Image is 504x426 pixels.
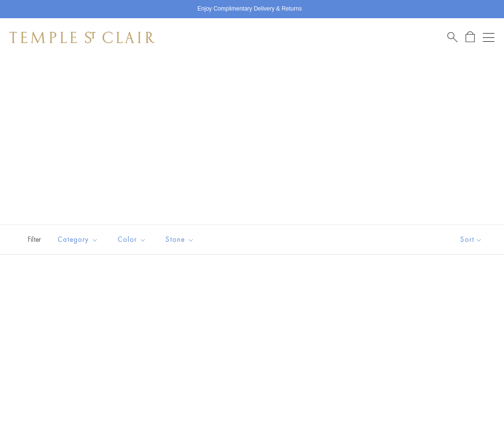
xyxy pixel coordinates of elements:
span: Category [53,234,106,246]
img: Temple St. Clair [10,32,155,43]
button: Stone [158,229,202,250]
span: Color [113,234,154,246]
a: Open Shopping Bag [466,31,475,43]
span: Stone [161,234,202,246]
a: Search [447,31,457,43]
button: Color [110,229,154,250]
button: Show sort by [439,225,504,254]
p: Enjoy Complimentary Delivery & Returns [197,4,301,14]
button: Open navigation [483,32,494,43]
button: Category [50,229,106,250]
